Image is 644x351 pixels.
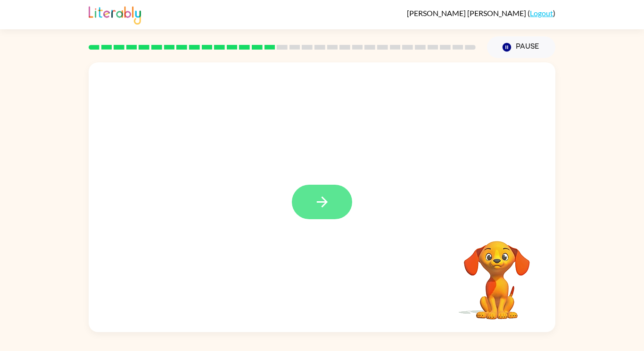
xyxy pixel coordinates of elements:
[487,36,555,58] button: Pause
[407,9,555,17] div: ( )
[530,9,553,17] a: Logout
[89,4,141,25] img: Literably
[450,226,544,321] video: Your browser must support playing .mp4 files to use Literably. Please try using another browser.
[407,9,528,17] span: [PERSON_NAME] [PERSON_NAME]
